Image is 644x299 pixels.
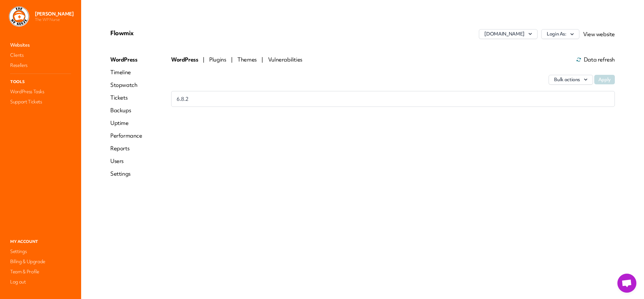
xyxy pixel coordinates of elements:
span: Vulnerabilities [268,56,302,63]
span: | [203,56,204,63]
span: | [231,56,233,63]
a: Backups [110,107,142,114]
span: | [261,56,263,63]
a: Settings [9,247,72,256]
a: Support Tickets [9,97,72,106]
button: Bulk actions [549,75,593,85]
a: Clients [9,51,72,60]
a: Open chat [617,274,636,293]
a: Websites [9,41,72,49]
a: Billing & Upgrade [9,257,72,266]
span: Themes [237,56,258,63]
a: WordPress Tasks [9,87,72,96]
a: Reports [110,145,142,152]
a: Team & Profile [9,267,72,276]
span: WordPress [171,56,199,63]
span: Plugins [209,56,227,63]
a: WordPress [110,56,142,63]
p: [PERSON_NAME] [35,11,74,17]
a: Log out [9,277,72,286]
p: The WP Nurse [35,17,74,22]
a: Tickets [110,94,142,101]
a: Uptime [110,119,142,127]
span: 6.8.2 [177,95,189,103]
p: Flowmix [110,29,279,37]
span: Data refresh [576,57,615,62]
p: My Account [9,237,72,246]
a: Performance [110,132,142,140]
button: Apply [594,75,615,84]
a: Settings [110,170,142,178]
a: Timeline [110,68,142,76]
a: Resellers [9,61,72,70]
a: Users [110,157,142,165]
a: Stopwatch [110,81,142,89]
p: Tools [9,78,72,86]
button: [DOMAIN_NAME] [479,29,537,39]
a: View website [583,30,615,38]
button: Login As: [541,29,579,39]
